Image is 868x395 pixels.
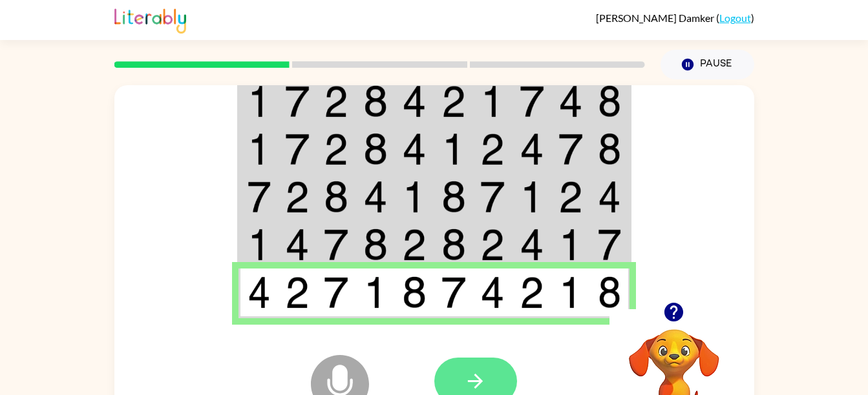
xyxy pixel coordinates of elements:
img: 8 [598,276,621,309]
div: ( ) [596,12,754,24]
img: Literably [114,5,186,34]
img: 7 [520,85,544,117]
img: 4 [363,181,388,213]
img: 2 [480,133,505,165]
img: 1 [248,228,271,261]
img: 4 [480,276,505,309]
img: 7 [285,85,310,117]
img: 4 [402,133,427,165]
img: 2 [558,181,583,213]
a: Logout [719,12,751,24]
img: 7 [285,133,310,165]
img: 4 [558,85,583,117]
img: 7 [324,228,348,261]
img: 8 [402,276,427,309]
img: 1 [480,85,505,117]
img: 8 [598,85,621,117]
img: 4 [248,276,271,309]
img: 1 [402,181,427,213]
img: 4 [598,181,621,213]
img: 8 [598,133,621,165]
img: 2 [402,228,427,261]
img: 2 [480,228,505,261]
img: 7 [441,276,466,309]
img: 1 [248,85,271,117]
img: 2 [520,276,544,309]
img: 4 [285,228,310,261]
img: 1 [558,276,583,309]
img: 1 [363,276,388,309]
img: 2 [324,85,348,117]
img: 1 [558,228,583,261]
img: 1 [520,181,544,213]
img: 7 [324,276,348,309]
img: 7 [248,181,271,213]
img: 2 [285,276,310,309]
img: 8 [324,181,348,213]
img: 1 [248,133,271,165]
button: Pause [661,50,754,79]
img: 7 [558,133,583,165]
img: 4 [402,85,427,117]
img: 2 [285,181,310,213]
img: 8 [363,228,388,261]
img: 2 [441,85,466,117]
img: 2 [324,133,348,165]
img: 4 [520,133,544,165]
img: 7 [480,181,505,213]
img: 7 [598,228,621,261]
img: 8 [363,133,388,165]
img: 8 [363,85,388,117]
img: 8 [441,181,466,213]
img: 4 [520,228,544,261]
span: [PERSON_NAME] Damker [596,12,716,24]
img: 1 [441,133,466,165]
img: 8 [441,228,466,261]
